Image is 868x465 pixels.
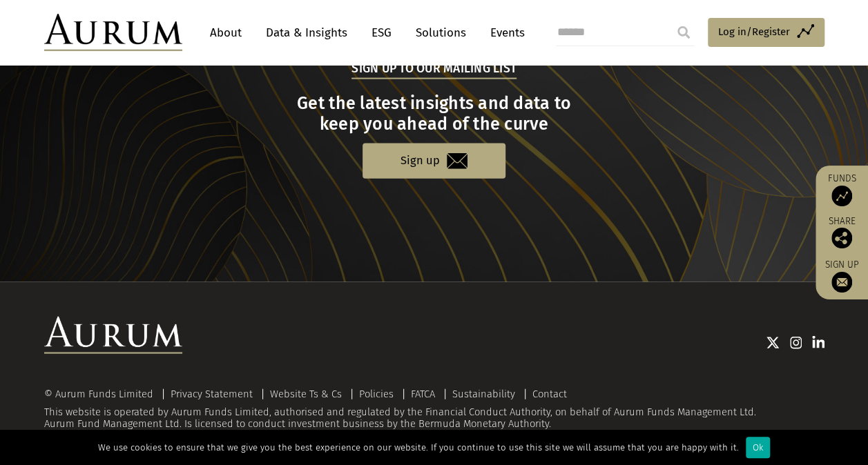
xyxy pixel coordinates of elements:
[359,388,394,400] a: Policies
[790,336,802,350] img: Instagram icon
[822,217,861,248] div: Share
[812,336,824,350] img: Linkedin icon
[363,144,505,179] a: Sign up
[766,336,780,350] img: Twitter icon
[44,14,182,51] img: Aurum
[44,388,824,431] div: This website is operated by Aurum Funds Limited, authorised and regulated by the Financial Conduc...
[822,259,861,293] a: Sign up
[44,317,182,354] img: Aurum Logo
[831,186,852,206] img: Access Funds
[365,20,398,46] a: ESG
[831,272,852,293] img: Sign up to our newsletter
[718,23,790,40] span: Log in/Register
[831,228,852,248] img: Share this post
[351,60,517,79] h5: Sign up to our mailing list
[483,20,525,46] a: Events
[259,20,354,46] a: Data & Insights
[411,388,435,400] a: FATCA
[44,389,160,399] div: © Aurum Funds Limited
[409,20,473,46] a: Solutions
[452,388,515,400] a: Sustainability
[822,172,861,206] a: Funds
[532,388,567,400] a: Contact
[46,93,822,135] h3: Get the latest insights and data to keep you ahead of the curve
[270,388,342,400] a: Website Ts & Cs
[670,19,697,46] input: Submit
[203,20,249,46] a: About
[171,388,253,400] a: Privacy Statement
[708,18,824,47] a: Log in/Register
[746,437,770,458] div: Ok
